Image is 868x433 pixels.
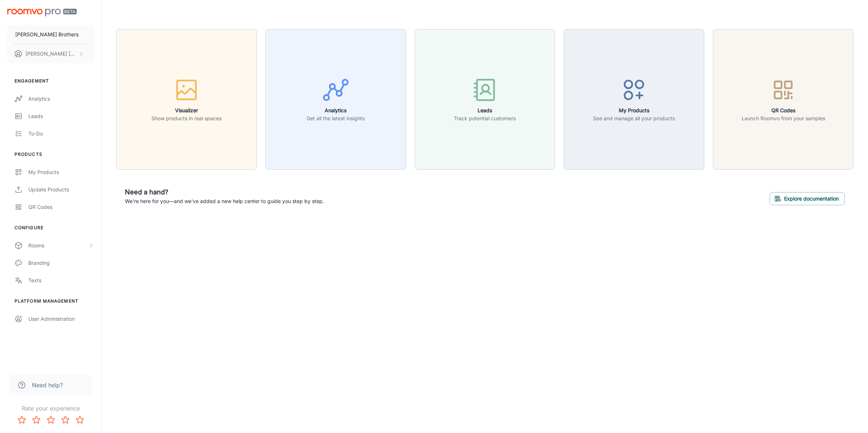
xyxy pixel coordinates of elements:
h6: Visualizer [151,106,222,114]
h6: Need a hand? [125,187,324,197]
h6: QR Codes [742,106,825,114]
a: LeadsTrack potential customers [415,95,555,102]
img: Roomvo PRO Beta [7,9,77,16]
p: Show products in real spaces [151,114,222,122]
a: Explore documentation [770,194,845,202]
button: QR CodesLaunch Roomvo from your samples [713,29,853,170]
button: Explore documentation [770,192,845,205]
h6: Analytics [307,106,365,114]
p: [PERSON_NAME] Brothers [15,31,78,39]
h6: Leads [454,106,516,114]
p: Launch Roomvo from your samples [742,114,825,122]
button: [PERSON_NAME] Brothers [7,25,94,44]
div: Analytics [28,95,94,103]
div: To-do [28,130,94,138]
p: We're here for you—and we've added a new help center to guide you step by step. [125,197,324,205]
h6: My Products [593,106,675,114]
p: [PERSON_NAME] [PERSON_NAME] [25,50,77,58]
div: My Products [28,168,94,176]
button: [PERSON_NAME] [PERSON_NAME] [7,44,94,63]
div: Update Products [28,186,94,194]
p: Get all the latest insights [307,114,365,122]
a: QR CodesLaunch Roomvo from your samples [713,95,853,102]
a: My ProductsSee and manage all your products [564,95,704,102]
p: See and manage all your products [593,114,675,122]
button: VisualizerShow products in real spaces [116,29,257,170]
button: My ProductsSee and manage all your products [564,29,704,170]
div: Rooms [28,242,88,250]
a: AnalyticsGet all the latest insights [265,95,406,102]
p: Track potential customers [454,114,516,122]
button: AnalyticsGet all the latest insights [265,29,406,170]
button: LeadsTrack potential customers [415,29,555,170]
div: QR Codes [28,203,94,211]
div: Leads [28,112,94,120]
